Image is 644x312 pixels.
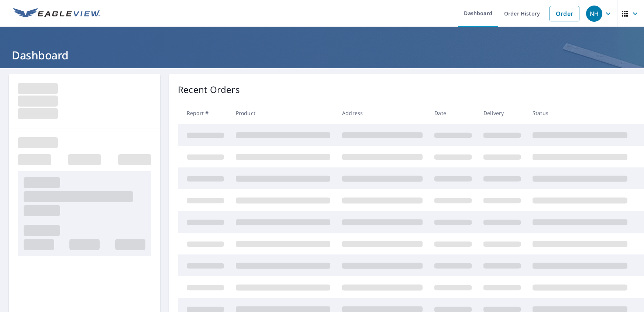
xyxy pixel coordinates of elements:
[550,6,579,21] a: Order
[178,102,230,124] th: Report #
[586,6,602,22] div: NH
[428,102,478,124] th: Date
[336,102,428,124] th: Address
[13,8,100,19] img: EV Logo
[9,48,635,63] h1: Dashboard
[478,102,527,124] th: Delivery
[178,83,240,96] p: Recent Orders
[230,102,336,124] th: Product
[527,102,633,124] th: Status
